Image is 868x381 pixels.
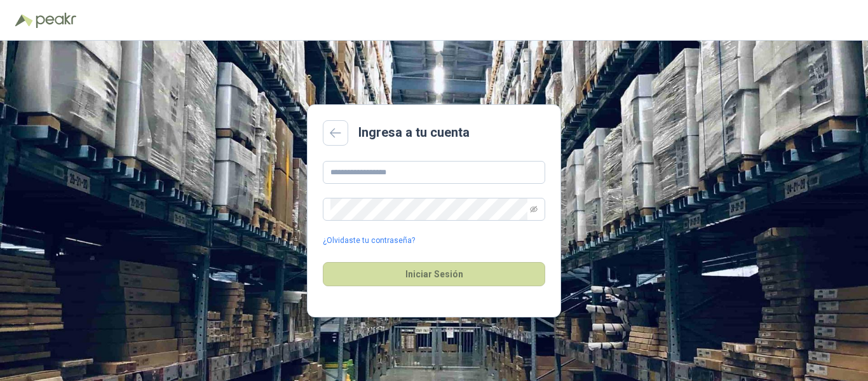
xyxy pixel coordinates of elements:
button: Iniciar Sesión [323,262,545,286]
img: Peakr [36,13,76,28]
img: Logo [15,14,33,27]
span: eye-invisible [530,205,538,213]
h2: Ingresa a tu cuenta [358,123,470,142]
a: ¿Olvidaste tu contraseña? [323,235,415,247]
